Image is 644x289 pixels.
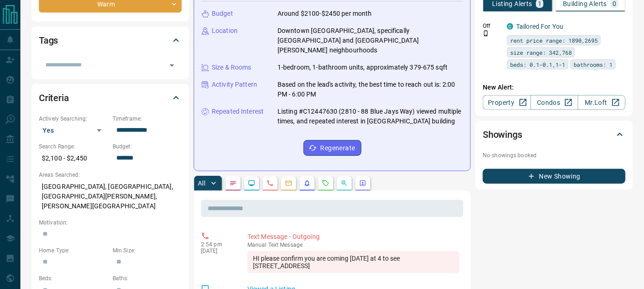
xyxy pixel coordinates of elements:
p: No showings booked [483,151,625,160]
h2: Showings [483,127,522,142]
p: 2:54 pm [201,241,234,248]
p: All [198,180,205,186]
p: Location [212,26,238,36]
div: Tags [39,29,182,51]
p: Activity Pattern [212,80,257,90]
p: Budget: [113,142,182,151]
button: Open [165,59,178,72]
p: Baths: [113,274,182,283]
div: HI please confirm you are coming [DATE] at 4 to see [STREET_ADDRESS] [247,251,460,273]
span: size range: 342,768 [510,48,572,57]
p: Text Message - Outgoing [247,232,460,242]
div: Yes [39,123,108,138]
svg: Notes [229,180,237,187]
p: Repeated Interest [212,107,264,116]
p: Beds: [39,274,108,283]
p: Actively Searching: [39,115,108,123]
a: Tailored For You [516,23,563,30]
div: Showings [483,123,625,146]
p: 0 [612,0,616,7]
a: Mr.Loft [578,95,625,110]
p: Size & Rooms [212,63,252,72]
svg: Calls [266,180,274,187]
p: Search Range: [39,142,108,151]
p: Downtown [GEOGRAPHIC_DATA], specifically [GEOGRAPHIC_DATA] and [GEOGRAPHIC_DATA][PERSON_NAME] nei... [278,26,463,55]
p: Timeframe: [113,115,182,123]
p: [GEOGRAPHIC_DATA], [GEOGRAPHIC_DATA], [GEOGRAPHIC_DATA][PERSON_NAME], [PERSON_NAME][GEOGRAPHIC_DATA] [39,179,182,214]
p: Around $2100-$2450 per month [278,9,372,19]
svg: Lead Browsing Activity [248,180,255,187]
p: Budget [212,9,233,19]
p: New Alert: [483,83,625,92]
p: Home Type: [39,246,108,255]
p: Motivation: [39,218,182,227]
p: Building Alerts [563,0,607,7]
span: bathrooms: 1 [574,60,612,69]
p: Based on the lead's activity, the best time to reach out is: 2:00 PM - 6:00 PM [278,80,463,99]
p: [DATE] [201,248,234,254]
p: Off [483,22,501,30]
h2: Tags [39,33,58,48]
svg: Opportunities [341,180,348,187]
button: Regenerate [303,140,361,156]
div: condos.ca [507,23,513,30]
a: Property [483,95,530,110]
p: $2,100 - $2,450 [39,151,108,166]
p: 1-bedroom, 1-bathroom units, approximately 379-675 sqft [278,63,448,72]
div: Criteria [39,87,182,109]
svg: Agent Actions [359,180,366,187]
svg: Emails [285,180,292,187]
svg: Push Notification Only [483,30,489,37]
span: beds: 0.1-0.1,1-1 [510,60,565,69]
button: New Showing [483,169,625,184]
p: Areas Searched: [39,171,182,179]
span: manual [247,242,267,248]
p: Listing Alerts [492,0,532,7]
h2: Criteria [39,90,69,105]
p: 1 [538,0,542,7]
p: Min Size: [113,246,182,255]
svg: Requests [322,180,329,187]
p: Listing #C12447630 (2810 - 88 Blue Jays Way) viewed multiple times, and repeated interest in [GEO... [278,107,463,126]
span: rent price range: 1890,2695 [510,36,598,45]
svg: Listing Alerts [303,180,311,187]
a: Condos [530,95,578,110]
p: Text Message [247,242,460,248]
